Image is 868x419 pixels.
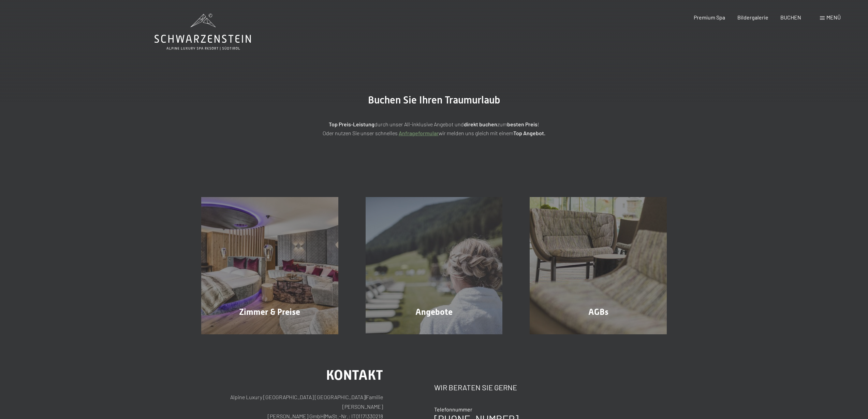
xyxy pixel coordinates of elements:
[507,121,538,127] strong: besten Preis
[264,120,605,137] p: durch unser All-inklusive Angebot und zum ! Oder nutzen Sie unser schnelles wir melden uns gleich...
[737,14,768,20] a: Bildergalerie
[694,14,725,20] a: Premium Spa
[415,307,453,317] span: Angebote
[239,307,300,317] span: Zimmer & Preise
[434,383,517,392] span: Wir beraten Sie gerne
[399,130,439,136] a: Anfrageformular
[329,121,374,127] strong: Top Preis-Leistung
[326,367,383,383] span: Kontakt
[513,130,545,136] strong: Top Angebot.
[780,14,801,20] a: BUCHEN
[434,406,472,413] span: Telefonnummer
[368,94,500,106] span: Buchen Sie Ihren Traumurlaub
[352,197,516,334] a: Buchung Angebote
[365,394,366,400] span: |
[588,307,608,317] span: AGBs
[188,197,352,334] a: Buchung Zimmer & Preise
[826,14,841,20] span: Menü
[464,121,497,127] strong: direkt buchen
[516,197,680,334] a: Buchung AGBs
